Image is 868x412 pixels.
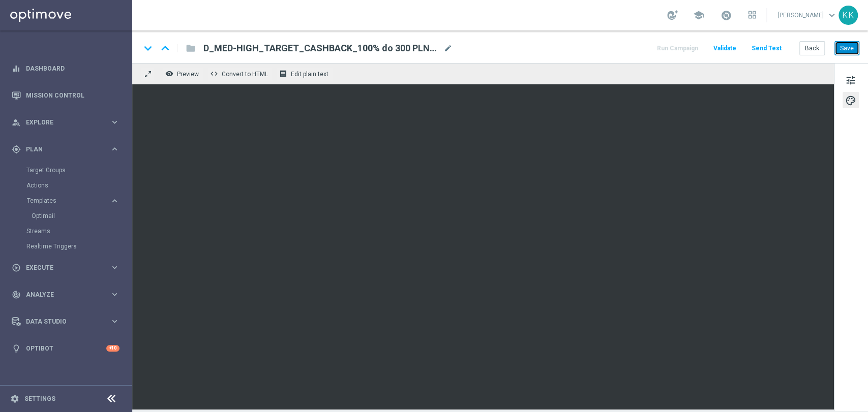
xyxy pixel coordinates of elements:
a: Target Groups [26,166,106,174]
i: play_circle_outline [12,263,21,272]
i: track_changes [12,290,21,299]
i: keyboard_arrow_up [158,41,173,56]
button: Save [834,41,859,55]
span: code [210,70,218,78]
span: Explore [26,119,110,125]
div: Optibot [12,335,119,362]
div: +10 [106,345,119,352]
button: remove_red_eye Preview [163,67,203,80]
div: KK [839,6,858,25]
span: D_MED-HIGH_TARGET_CASHBACK_100% do 300 PLN_EPLW_260825(1) [203,42,439,54]
i: keyboard_arrow_right [110,263,119,272]
span: Edit plain text [291,71,328,78]
div: Plan [12,145,110,154]
i: keyboard_arrow_right [110,144,119,154]
span: Plan [26,146,110,152]
a: Optibot [26,335,106,362]
span: Analyze [26,292,110,298]
button: gps_fixed Plan keyboard_arrow_right [11,145,120,153]
div: Mission Control [12,82,119,109]
span: mode_edit [443,44,453,53]
div: Explore [12,118,110,127]
div: Analyze [12,290,110,299]
i: receipt [279,70,287,78]
i: keyboard_arrow_down [140,41,156,56]
span: palette [845,94,856,107]
button: Data Studio keyboard_arrow_right [11,318,120,326]
div: Actions [26,178,131,193]
span: keyboard_arrow_down [826,10,837,21]
button: Mission Control [11,91,120,100]
span: Execute [26,265,110,271]
span: Data Studio [26,319,110,325]
span: school [693,10,704,21]
i: equalizer [12,64,21,73]
div: Realtime Triggers [26,239,131,254]
a: Actions [26,181,106,189]
i: remove_red_eye [165,70,173,78]
div: Execute [12,263,110,272]
span: Templates [27,198,100,204]
button: play_circle_outline Execute keyboard_arrow_right [11,264,120,272]
i: lightbulb [12,344,21,353]
button: person_search Explore keyboard_arrow_right [11,118,120,126]
div: Templates [27,198,110,204]
div: Dashboard [12,55,119,82]
span: Convert to HTML [222,71,268,78]
span: tune [845,74,856,87]
i: settings [10,394,19,403]
i: keyboard_arrow_right [110,196,119,206]
button: receipt Edit plain text [277,67,333,80]
button: Back [799,41,825,55]
a: Realtime Triggers [26,242,106,250]
a: Optimail [32,212,106,220]
span: Validate [713,45,736,52]
div: Data Studio [12,317,110,326]
div: Templates [26,193,131,224]
a: Settings [24,396,55,402]
button: Validate [712,42,738,55]
i: keyboard_arrow_right [110,316,119,326]
div: Target Groups [26,163,131,178]
button: palette [843,92,859,108]
div: Streams [26,224,131,239]
a: Streams [26,227,106,235]
i: keyboard_arrow_right [110,117,119,127]
span: Preview [177,71,199,78]
button: Send Test [750,42,783,55]
a: Dashboard [26,55,119,82]
i: keyboard_arrow_right [110,290,119,299]
a: [PERSON_NAME]keyboard_arrow_down [777,8,839,23]
a: Mission Control [26,82,119,109]
button: lightbulb Optibot +10 [11,344,120,353]
button: tune [843,72,859,88]
button: track_changes Analyze keyboard_arrow_right [11,291,120,299]
button: Templates keyboard_arrow_right [26,197,120,205]
div: Optimail [32,208,131,224]
button: equalizer Dashboard [11,65,120,73]
i: person_search [12,118,21,127]
button: code Convert to HTML [207,67,273,80]
i: gps_fixed [12,145,21,154]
